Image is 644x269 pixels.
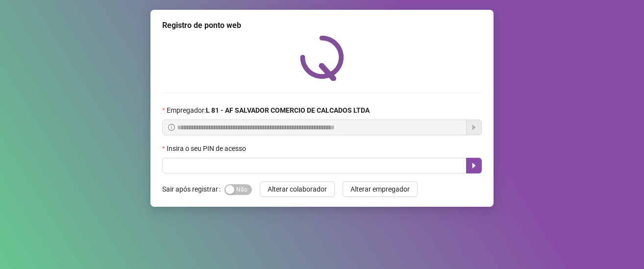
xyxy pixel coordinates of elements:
button: Alterar empregador [343,181,418,197]
span: Alterar colaborador [268,184,327,195]
strong: L 81 - AF SALVADOR COMERCIO DE CALCADOS LTDA [206,106,370,114]
span: Alterar empregador [350,184,410,195]
label: Sair após registrar [162,181,224,197]
span: Empregador : [167,105,370,116]
div: Registro de ponto web [162,20,482,31]
span: caret-right [470,162,478,170]
label: Insira o seu PIN de acesso [162,143,252,154]
span: info-circle [168,124,175,131]
button: Alterar colaborador [260,181,335,197]
img: QRPoint [300,35,344,81]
